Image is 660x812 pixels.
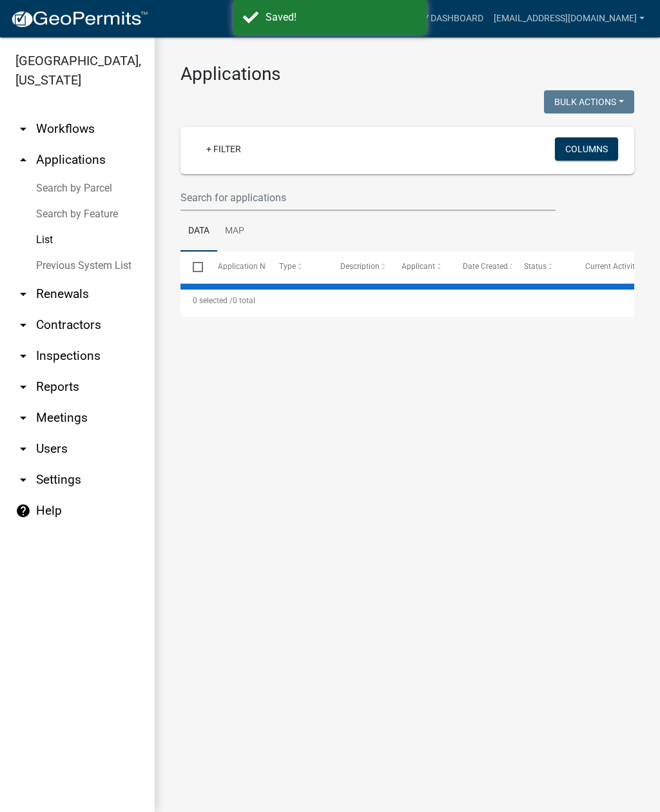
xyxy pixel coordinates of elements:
[15,503,31,519] i: help
[15,121,31,137] i: arrow_drop_down
[451,252,512,282] datatable-header-cell: Date Created
[15,317,31,333] i: arrow_drop_down
[180,63,634,85] h3: Applications
[193,296,233,305] span: 0 selected /
[489,6,650,31] a: [EMAIL_ADDRESS][DOMAIN_NAME]
[180,211,217,252] a: Data
[512,252,573,282] datatable-header-cell: Status
[555,137,618,161] button: Columns
[402,262,435,271] span: Applicant
[340,262,380,271] span: Description
[15,286,31,302] i: arrow_drop_down
[389,252,451,282] datatable-header-cell: Applicant
[180,284,634,317] div: 0 total
[15,379,31,395] i: arrow_drop_down
[196,137,251,161] a: + Filter
[411,6,489,31] a: My Dashboard
[180,184,556,211] input: Search for applications
[15,472,31,488] i: arrow_drop_down
[205,252,266,282] datatable-header-cell: Application Number
[15,441,31,457] i: arrow_drop_down
[217,211,252,252] a: Map
[15,410,31,426] i: arrow_drop_down
[524,262,547,271] span: Status
[573,252,634,282] datatable-header-cell: Current Activity
[328,252,389,282] datatable-header-cell: Description
[180,252,205,282] datatable-header-cell: Select
[15,348,31,364] i: arrow_drop_down
[266,10,417,25] div: Saved!
[585,262,639,271] span: Current Activity
[463,262,508,271] span: Date Created
[218,262,288,271] span: Application Number
[279,262,296,271] span: Type
[544,90,634,114] button: Bulk Actions
[15,152,31,168] i: arrow_drop_up
[266,252,327,282] datatable-header-cell: Type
